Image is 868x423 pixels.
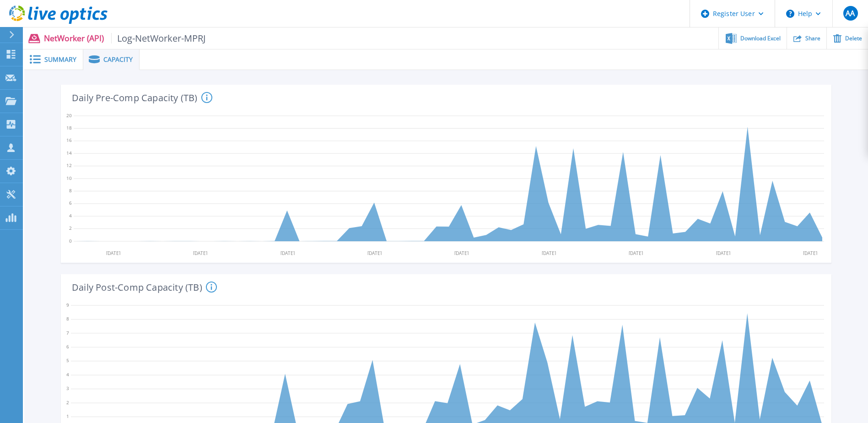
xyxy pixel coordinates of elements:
h4: Daily Post-Comp Capacity (TB) [72,282,217,293]
span: Delete [845,36,862,41]
span: AA [846,10,855,17]
h4: Daily Pre-Comp Capacity (TB) [72,92,212,103]
text: 8 [66,315,69,322]
text: [DATE] [194,250,208,256]
text: 3 [66,385,69,391]
text: 8 [69,187,72,194]
text: [DATE] [630,250,644,256]
text: 1 [66,413,69,419]
text: 7 [66,330,69,336]
text: 16 [66,137,72,143]
text: [DATE] [455,250,469,256]
span: Summary [44,56,76,63]
text: 20 [66,112,72,119]
span: Log-NetWorker-MPRJ [111,33,206,43]
text: 5 [66,357,69,363]
span: Download Excel [740,36,781,41]
text: 10 [66,175,72,181]
text: [DATE] [542,250,556,256]
text: 0 [69,238,72,244]
text: [DATE] [717,250,731,256]
text: 9 [66,302,69,308]
span: Share [805,36,820,41]
text: 14 [66,150,72,156]
text: [DATE] [280,250,295,256]
text: 6 [66,343,69,350]
text: 18 [66,125,72,131]
text: 2 [66,399,69,406]
text: 2 [69,225,72,231]
span: Capacity [103,56,133,63]
text: 6 [69,200,72,206]
p: NetWorker (API) [44,33,206,43]
text: 4 [66,371,69,378]
text: 12 [66,162,72,168]
text: [DATE] [804,250,819,256]
text: [DATE] [106,250,120,256]
text: 4 [69,212,72,219]
text: [DATE] [368,250,382,256]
